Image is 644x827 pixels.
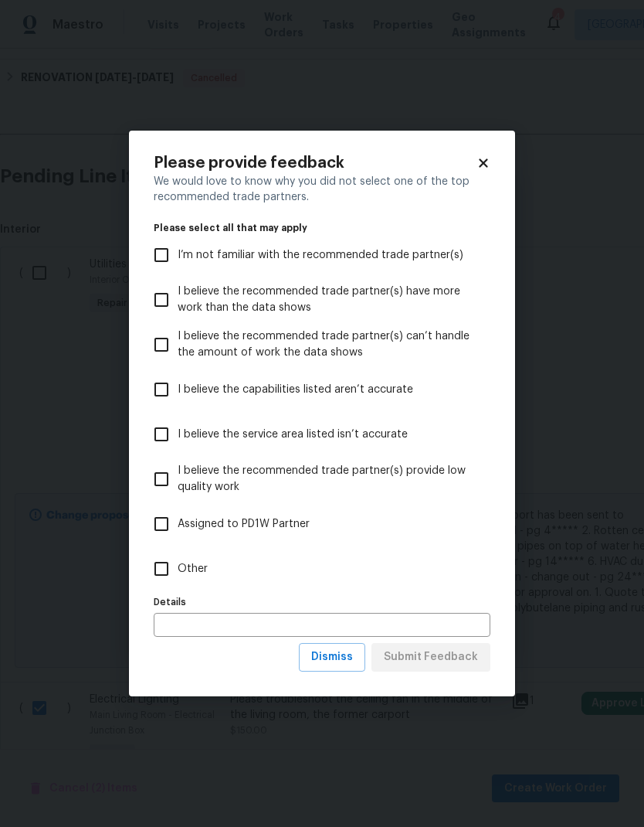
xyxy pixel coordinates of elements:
h2: Please provide feedback [154,155,476,171]
span: I believe the recommended trade partner(s) can’t handle the amount of work the data shows [178,328,478,361]
div: We would love to know why you did not select one of the top recommended trade partners. [154,174,490,205]
span: I believe the service area listed isn’t accurate [178,427,408,443]
span: Dismiss [311,648,353,667]
button: Dismiss [299,643,365,672]
span: I believe the recommended trade partner(s) provide low quality work [178,463,478,495]
span: Other [178,561,208,577]
label: Details [154,597,490,607]
span: Assigned to PD1W Partner [178,516,310,533]
span: I’m not familiar with the recommended trade partner(s) [178,247,463,264]
span: I believe the recommended trade partner(s) have more work than the data shows [178,284,478,316]
span: I believe the capabilities listed aren’t accurate [178,382,413,398]
legend: Please select all that may apply [154,223,490,233]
